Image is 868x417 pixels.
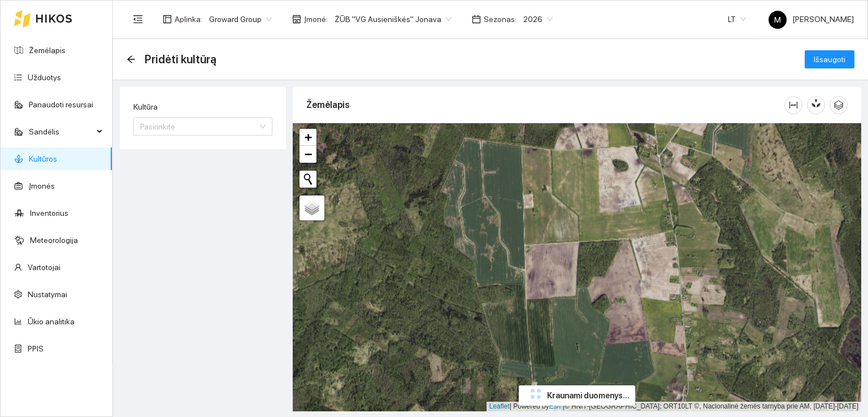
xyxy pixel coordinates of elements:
a: Vartotojai [28,263,60,272]
span: arrow-left [127,55,136,64]
span: Pridėti kultūrą [145,50,216,68]
span: M [774,11,781,29]
span: [PERSON_NAME] [769,15,854,24]
span: shop [292,15,301,24]
span: Išsaugoti [814,53,845,66]
a: Esri [549,402,561,410]
span: calendar [472,15,481,24]
span: Įmonė : [304,13,328,25]
a: Layers [300,196,324,220]
a: Panaudoti resursai [29,100,93,109]
input: Kultūra [140,118,258,135]
div: | Powered by © HNIT-[GEOGRAPHIC_DATA]; ORT10LT ©, Nacionalinė žemės tarnyba prie AM, [DATE]-[DATE] [487,402,861,411]
span: Sandėlis [29,120,93,143]
a: Zoom in [300,129,316,146]
a: Įmonės [29,181,55,190]
a: Užduotys [28,73,61,82]
a: Nustatymai [28,290,67,299]
a: Ūkio analitika [28,317,75,326]
span: Kraunami duomenys... [547,389,630,402]
span: 2026 [523,11,553,28]
div: Žemėlapis [306,89,784,121]
a: Meteorologija [30,236,78,245]
a: Inventorius [30,208,68,218]
button: column-width [784,96,802,114]
a: Žemėlapis [29,46,66,55]
span: ŽŪB "VG Ausieniškės" Jonava [335,11,452,28]
button: menu-fold [127,8,149,31]
a: Leaflet [489,402,510,410]
span: Aplinka : [175,13,202,25]
span: column-width [785,101,802,110]
span: + [305,130,312,144]
span: | [563,402,565,410]
span: LT [728,11,746,28]
div: Atgal [127,55,136,64]
span: − [305,147,312,161]
button: Initiate a new search [300,171,316,188]
button: Išsaugoti [805,50,854,68]
a: PPIS [28,344,44,353]
span: layout [163,15,172,24]
a: Zoom out [300,146,316,163]
span: Sezonas : [484,13,517,25]
a: Kultūros [29,154,57,163]
span: menu-fold [133,14,143,24]
span: Groward Group [209,11,272,28]
label: Kultūra [133,101,158,113]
